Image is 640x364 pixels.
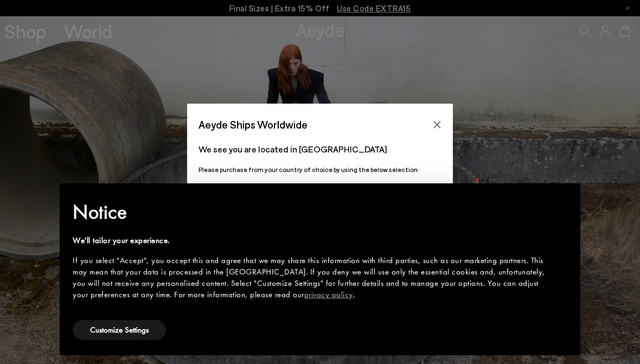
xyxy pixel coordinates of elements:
[429,117,445,133] button: Close
[304,289,353,300] a: privacy policy
[560,191,567,208] span: ×
[199,115,308,134] span: Aeyde Ships Worldwide
[73,235,550,246] div: We'll tailor your experience.
[73,320,166,340] button: Customize Settings
[73,198,550,226] h2: Notice
[199,143,441,156] p: We see you are located in [GEOGRAPHIC_DATA]
[550,187,576,213] button: Close this notice
[199,164,441,175] p: Please purchase from your country of choice by using the below selection:
[73,255,550,301] div: If you select "Accept", you accept this and agree that we may share this information with third p...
